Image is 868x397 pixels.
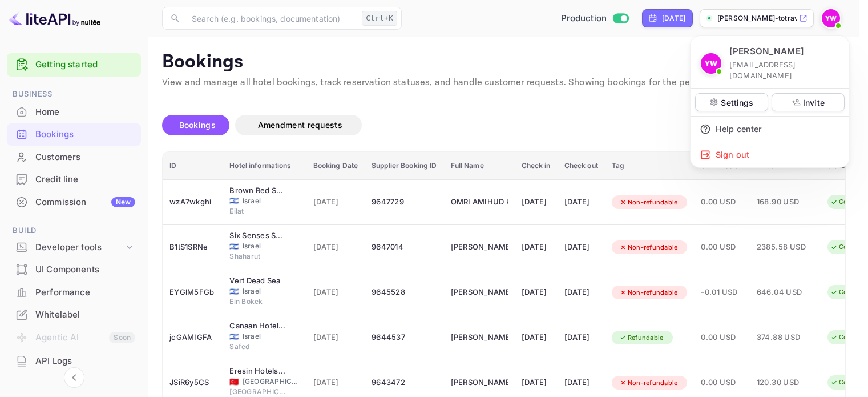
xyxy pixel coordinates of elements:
p: [EMAIL_ADDRESS][DOMAIN_NAME] [729,59,840,81]
p: Settings [721,97,753,109]
p: Invite [803,97,825,109]
div: Sign out [691,142,849,167]
p: [PERSON_NAME] [729,45,804,58]
div: Help center [691,117,849,142]
img: Yahav Winkler [701,53,721,74]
